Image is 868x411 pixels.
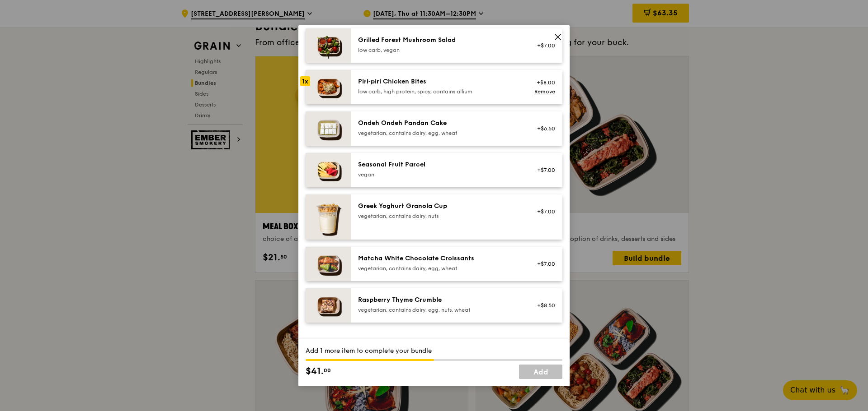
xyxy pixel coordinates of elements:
[306,247,351,281] img: daily_normal_Matcha_White_Chocolate_Croissants-HORZ.jpg
[531,208,555,215] div: +$7.00
[306,346,562,356] div: Add 1 more item to complete your bundle
[358,254,520,263] div: Matcha White Chocolate Croissants
[306,194,351,240] img: daily_normal_Greek_Yoghurt_Granola_Cup.jpeg
[300,76,310,86] div: 1x
[306,70,351,104] img: daily_normal_Piri-Piri-Chicken-Bites-HORZ.jpg
[531,260,555,268] div: +$7.00
[306,288,351,323] img: daily_normal_Raspberry_Thyme_Crumble__Horizontal_.jpg
[306,153,351,187] img: daily_normal_Seasonal_Fruit_Parcel__Horizontal_.jpg
[534,88,555,95] a: Remove
[358,160,520,169] div: Seasonal Fruit Parcel
[358,129,520,137] div: vegetarian, contains dairy, egg, wheat
[358,171,520,178] div: vegan
[358,119,520,128] div: Ondeh Ondeh Pandan Cake
[358,202,520,211] div: Greek Yoghurt Granola Cup
[531,125,555,132] div: +$6.50
[306,365,324,378] span: $41.
[531,42,555,49] div: +$7.00
[358,77,520,86] div: Piri‑piri Chicken Bites
[324,367,331,374] span: 00
[358,296,520,305] div: Raspberry Thyme Crumble
[531,302,555,309] div: +$8.50
[306,28,351,63] img: daily_normal_Grilled-Forest-Mushroom-Salad-HORZ.jpg
[358,212,520,220] div: vegetarian, contains dairy, nuts
[519,365,562,379] a: Add
[358,46,520,54] div: low carb, vegan
[531,79,555,86] div: +$8.00
[358,265,520,272] div: vegetarian, contains dairy, egg, wheat
[417,337,451,345] span: Add-ons
[531,166,555,174] div: +$7.00
[358,306,520,314] div: vegetarian, contains dairy, egg, nuts, wheat
[306,111,351,146] img: daily_normal_Ondeh_Ondeh_Pandan_Cake-HORZ.jpg
[358,36,520,45] div: Grilled Forest Mushroom Salad
[358,88,520,95] div: low carb, high protein, spicy, contains allium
